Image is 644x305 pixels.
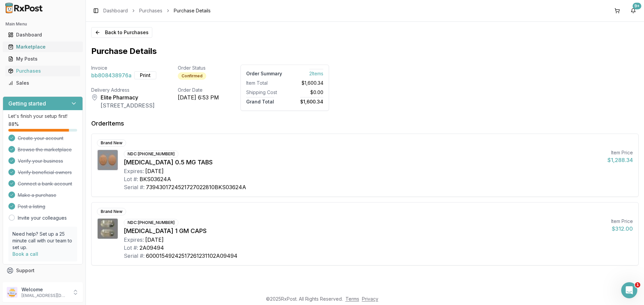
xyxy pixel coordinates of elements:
[145,236,164,244] div: [DATE]
[611,218,633,225] div: Item Price
[246,80,282,86] div: Item Total
[8,44,77,50] div: Marketplace
[246,97,274,104] span: Grand Total
[124,236,144,244] div: Expires:
[628,5,639,16] button: 9+
[178,65,219,71] div: Order Status
[8,113,77,120] p: Let's finish your setup first!
[3,3,46,13] img: RxPost Logo
[91,119,124,128] div: Order Items
[8,121,19,128] span: 88 %
[134,71,156,79] button: Print
[362,296,378,302] a: Privacy
[178,93,219,101] div: [DATE] 6:53 PM
[146,183,246,191] div: 7394301724521727022810BKS03624A
[174,7,211,14] span: Purchase Details
[3,66,83,76] button: Purchases
[97,139,126,147] div: Brand New
[146,252,237,260] div: 60001549242517261231102A09494
[3,78,83,88] button: Sales
[3,54,83,64] button: My Posts
[18,146,72,153] span: Browse the marketplace
[309,69,323,76] span: 2 Item s
[607,156,633,164] div: $1,288.34
[8,56,77,62] div: My Posts
[5,41,80,53] a: Marketplace
[8,99,46,107] h3: Getting started
[18,192,56,199] span: Make a purchase
[5,65,80,77] a: Purchases
[98,150,118,170] img: Rexulti 0.5 MG TABS
[611,225,633,233] div: $312.00
[18,203,45,210] span: Post a listing
[5,29,80,41] a: Dashboard
[635,282,640,288] span: 1
[3,277,83,289] button: Feedback
[91,46,157,57] h1: Purchase Details
[345,296,359,302] a: Terms
[124,219,178,226] div: NDC: [PHONE_NUMBER]
[3,264,83,277] button: Support
[18,169,72,176] span: Verify beneficial owners
[140,175,171,183] div: BKS03624A
[12,231,73,251] p: Need help? Set up a 25 minute call with our team to set up.
[91,65,156,71] div: Invoice
[101,101,155,109] div: [STREET_ADDRESS]
[178,72,206,80] div: Confirmed
[97,208,126,215] div: Brand New
[91,71,131,79] span: bb808438976a
[124,175,138,183] div: Lot #:
[16,279,39,286] span: Feedback
[3,42,83,52] button: Marketplace
[124,252,145,260] div: Serial #:
[124,150,178,158] div: NDC: [PHONE_NUMBER]
[98,219,118,239] img: Vascepa 1 GM CAPS
[621,282,637,298] iframe: Intercom live chat
[124,158,602,167] div: [MEDICAL_DATA] 0.5 MG TABS
[124,183,145,191] div: Serial #:
[5,77,80,89] a: Sales
[91,87,156,93] div: Delivery Address
[124,244,138,252] div: Lot #:
[18,215,67,221] a: Invite your colleagues
[101,93,155,101] div: Elite Pharmacy
[7,287,17,298] img: User avatar
[246,70,282,77] div: Order Summary
[633,3,641,9] div: 9+
[302,80,323,86] span: $1,600.34
[139,7,162,14] a: Purchases
[5,21,80,27] h2: Main Menu
[145,167,164,175] div: [DATE]
[18,180,72,187] span: Connect a bank account
[124,167,144,175] div: Expires:
[21,293,68,298] p: [EMAIL_ADDRESS][DOMAIN_NAME]
[246,89,282,96] div: Shipping Cost
[103,7,128,14] a: Dashboard
[140,244,164,252] div: 2A09494
[8,80,77,86] div: Sales
[8,31,77,38] div: Dashboard
[287,89,323,96] div: $0.00
[607,149,633,156] div: Item Price
[12,251,38,257] a: Book a call
[18,135,63,142] span: Create your account
[18,158,63,164] span: Verify your business
[5,53,80,65] a: My Posts
[3,29,83,40] button: Dashboard
[178,87,219,93] div: Order Date
[91,27,152,38] button: Back to Purchases
[8,68,77,74] div: Purchases
[300,97,323,104] span: $1,600.34
[103,7,211,14] nav: breadcrumb
[124,226,606,236] div: [MEDICAL_DATA] 1 GM CAPS
[21,286,68,293] p: Welcome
